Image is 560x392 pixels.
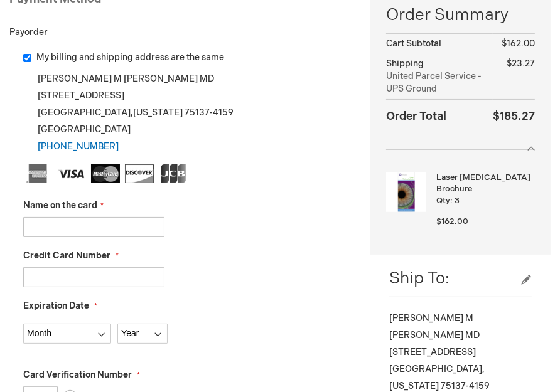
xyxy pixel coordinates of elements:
[386,4,535,33] span: Order Summary
[133,107,183,118] span: [US_STATE]
[386,70,493,95] span: United Parcel Service - UPS Ground
[23,164,52,183] img: American Express
[389,269,450,289] span: Ship To:
[389,381,439,391] span: [US_STATE]
[493,110,535,123] span: $185.27
[436,196,450,206] span: Qty
[36,52,224,63] span: My billing and shipping address are the same
[23,300,89,311] span: Expiration Date
[455,196,460,206] span: 3
[23,250,110,261] span: Credit Card Number
[507,58,535,69] span: $23.27
[386,34,493,55] th: Cart Subtotal
[9,27,48,38] span: Payorder
[91,164,120,183] img: MasterCard
[502,38,535,49] span: $162.00
[386,58,424,69] span: Shipping
[386,172,426,212] img: Laser Trabeculoplasty Brochure
[23,200,97,211] span: Name on the card
[23,267,164,287] input: Credit Card Number
[436,216,468,226] span: $162.00
[23,369,132,380] span: Card Verification Number
[159,164,188,183] img: JCB
[386,107,446,125] strong: Order Total
[436,172,532,195] strong: Laser [MEDICAL_DATA] Brochure
[38,141,119,152] a: [PHONE_NUMBER]
[23,70,352,155] div: [PERSON_NAME] M [PERSON_NAME] MD [STREET_ADDRESS] [GEOGRAPHIC_DATA] , 75137-4159 [GEOGRAPHIC_DATA]
[125,164,154,183] img: Discover
[57,164,86,183] img: Visa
